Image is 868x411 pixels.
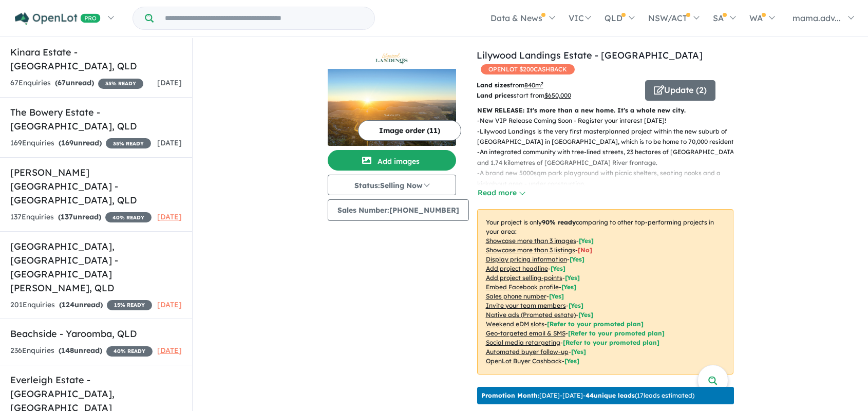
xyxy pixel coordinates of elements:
u: Weekend eDM slots [486,320,544,328]
span: [DATE] [157,300,182,309]
span: 124 [62,300,74,309]
p: - Lilywood Landings is the very first masterplanned project within the new suburb of [GEOGRAPHIC_... [477,126,742,147]
div: 201 Enquir ies [10,299,152,311]
img: Openlot PRO Logo White [15,12,101,25]
a: Lilywood Landings Estate - [GEOGRAPHIC_DATA] [477,49,703,61]
strong: ( unread) [59,346,102,355]
h5: Beachside - Yaroomba , QLD [10,327,182,341]
span: [ Yes ] [570,255,584,263]
span: [ Yes ] [561,283,576,291]
span: 40 % READY [105,212,152,222]
span: 15 % READY [107,300,152,310]
h5: Kinara Estate - [GEOGRAPHIC_DATA] , QLD [10,45,182,73]
span: [ Yes ] [579,237,594,245]
span: [DATE] [157,212,182,221]
span: [Refer to your promoted plan] [563,339,659,346]
button: Sales Number:[PHONE_NUMBER] [328,199,469,221]
u: 840 m [524,81,543,89]
div: 169 Enquir ies [10,137,151,150]
strong: ( unread) [59,300,103,309]
span: mama.adv... [792,13,841,23]
div: 236 Enquir ies [10,345,153,357]
u: Sales phone number [486,292,546,300]
span: 148 [61,346,74,355]
div: 67 Enquir ies [10,77,143,89]
span: 137 [61,212,73,221]
span: [Refer to your promoted plan] [547,320,644,328]
u: Automated buyer follow-up [486,348,569,356]
strong: ( unread) [55,78,94,87]
div: 137 Enquir ies [10,211,152,223]
u: Showcase more than 3 listings [486,246,575,254]
button: Status:Selling Now [328,175,456,195]
u: Social media retargeting [486,339,560,346]
u: OpenLot Buyer Cashback [486,357,562,365]
h5: [GEOGRAPHIC_DATA], [GEOGRAPHIC_DATA] - [GEOGRAPHIC_DATA][PERSON_NAME] , QLD [10,239,182,295]
span: [ Yes ] [565,274,580,282]
span: 35 % READY [98,79,143,89]
span: 67 [58,78,66,87]
u: Geo-targeted email & SMS [486,329,565,337]
a: Lilywood Landings Estate - Lilywood LogoLilywood Landings Estate - Lilywood [328,48,456,146]
img: Lilywood Landings Estate - Lilywood Logo [332,52,452,65]
span: [ Yes ] [551,265,565,272]
span: [ Yes ] [549,292,564,300]
p: from [477,80,637,90]
u: Embed Facebook profile [486,283,559,291]
input: Try estate name, suburb, builder or developer [156,7,372,29]
span: [DATE] [157,346,182,355]
h5: The Bowery Estate - [GEOGRAPHIC_DATA] , QLD [10,105,182,133]
b: Land sizes [477,81,510,89]
span: OPENLOT $ 200 CASHBACK [481,64,575,74]
p: start from [477,90,637,101]
span: 35 % READY [106,138,151,148]
span: [Yes] [571,348,586,356]
u: Add project headline [486,265,548,272]
u: Native ads (Promoted estate) [486,311,576,319]
span: [ Yes ] [569,302,583,309]
u: Display pricing information [486,255,567,263]
p: [DATE] - [DATE] - ( 17 leads estimated) [481,391,694,400]
p: Your project is only comparing to other top-performing projects in your area: - - - - - - - - - -... [477,209,733,375]
p: - An integrated community with tree-lined streets, 23 hectares of [GEOGRAPHIC_DATA] and 1.74 kilo... [477,147,742,168]
p: - A brand new 5000sqm park playground with picnic shelters, seating nooks and a kickabout area - ... [477,168,742,189]
b: 44 unique leads [586,391,635,399]
span: [Yes] [578,311,593,319]
span: [Yes] [564,357,579,365]
strong: ( unread) [59,138,102,147]
u: Invite your team members [486,302,566,309]
button: Add images [328,150,456,171]
span: [DATE] [157,138,182,147]
sup: 2 [541,81,543,86]
span: [ No ] [578,246,592,254]
b: 90 % ready [542,218,576,226]
u: $ 650,000 [544,91,571,99]
span: 169 [61,138,73,147]
u: Add project selling-points [486,274,562,282]
p: NEW RELEASE: It’s more than a new home. It’s a whole new city. [477,105,733,116]
u: Showcase more than 3 images [486,237,576,245]
img: Lilywood Landings Estate - Lilywood [328,69,456,146]
h5: [PERSON_NAME][GEOGRAPHIC_DATA] - [GEOGRAPHIC_DATA] , QLD [10,165,182,207]
b: Promotion Month: [481,391,539,399]
p: - New VIP Release Coming Soon - Register your interest [DATE]! [477,116,742,126]
span: 40 % READY [106,346,153,357]
b: Land prices [477,91,514,99]
span: [Refer to your promoted plan] [568,329,665,337]
button: Image order (11) [358,120,461,141]
button: Read more [477,187,525,199]
button: Update (2) [645,80,715,101]
span: [DATE] [157,78,182,87]
strong: ( unread) [58,212,101,221]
